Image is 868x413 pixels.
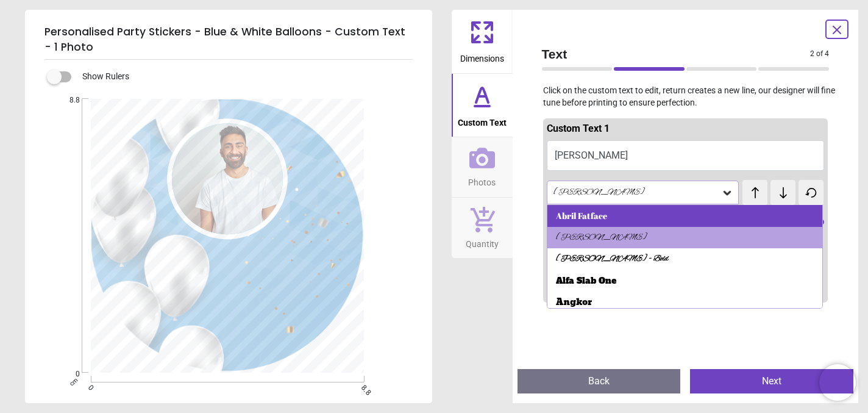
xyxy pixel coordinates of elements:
div: Alfa Slab One [556,275,616,287]
button: Custom Text [452,74,513,137]
div: [PERSON_NAME] - Bold [556,253,669,265]
span: 2 of 4 [810,49,829,59]
span: 8.8 [57,95,80,106]
button: Photos [452,137,513,197]
span: Custom Text 1 [547,123,610,134]
button: [PERSON_NAME] [547,140,825,171]
div: Show Rulers [54,70,432,84]
div: [PERSON_NAME] [556,232,647,244]
div: [PERSON_NAME] [552,187,722,198]
div: Abril Fatface [556,210,607,222]
button: Back [518,369,681,393]
span: Quantity [466,232,499,251]
button: Quantity [452,198,513,259]
p: Click on the custom text to edit, return creates a new line, our designer will fine tune before p... [532,85,839,109]
iframe: Brevo live chat [819,364,856,401]
span: Dimensions [460,47,504,65]
span: Photos [468,171,496,189]
button: Dimensions [452,10,513,73]
span: Custom Text [458,111,507,129]
span: Text [542,45,811,63]
button: Next [690,369,853,393]
h5: Personalised Party Stickers - Blue & White Balloons - Custom Text - 1 Photo [44,20,413,60]
div: Angkor [556,296,592,309]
